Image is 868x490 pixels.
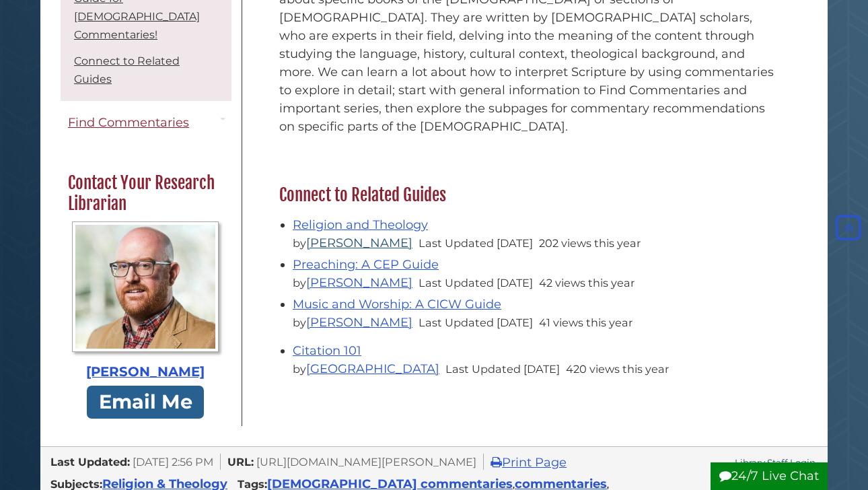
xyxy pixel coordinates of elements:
[68,221,223,382] a: Profile Photo [PERSON_NAME]
[293,343,361,358] a: Citation 101
[256,455,476,468] span: [URL][DOMAIN_NAME][PERSON_NAME]
[61,108,231,138] a: Find Commentaries
[293,236,415,250] span: by
[68,115,189,130] span: Find Commentaries
[293,276,415,289] span: by
[539,236,641,250] span: 202 views this year
[306,236,412,250] a: [PERSON_NAME]
[68,362,223,382] div: [PERSON_NAME]
[419,316,533,329] span: Last Updated [DATE]
[72,221,219,352] img: Profile Photo
[293,316,415,329] span: by
[50,455,130,468] span: Last Updated:
[227,455,254,468] span: URL:
[74,55,180,85] a: Connect to Related Guides
[87,386,204,419] a: Email Me
[711,462,828,490] button: 24/7 Live Chat
[419,276,533,289] span: Last Updated [DATE]
[306,315,412,330] a: [PERSON_NAME]
[293,257,439,272] a: Preaching: A CEP Guide
[735,457,816,468] a: Library Staff Login
[306,361,439,376] a: [GEOGRAPHIC_DATA]
[293,297,501,312] a: Music and Worship: A CICW Guide
[566,362,669,376] span: 420 views this year
[306,275,412,290] a: [PERSON_NAME]
[832,221,865,236] a: Back to Top
[293,217,428,232] a: Religion and Theology
[419,236,533,250] span: Last Updated [DATE]
[539,316,632,329] span: 41 views this year
[133,455,213,468] span: [DATE] 2:56 PM
[491,456,502,468] i: Print Page
[445,362,560,376] span: Last Updated [DATE]
[539,276,635,289] span: 42 views this year
[273,184,787,206] h2: Connect to Related Guides
[491,455,567,470] a: Print Page
[293,362,442,376] span: by
[61,172,229,215] h2: Contact Your Research Librarian
[68,424,223,442] strong: Contact:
